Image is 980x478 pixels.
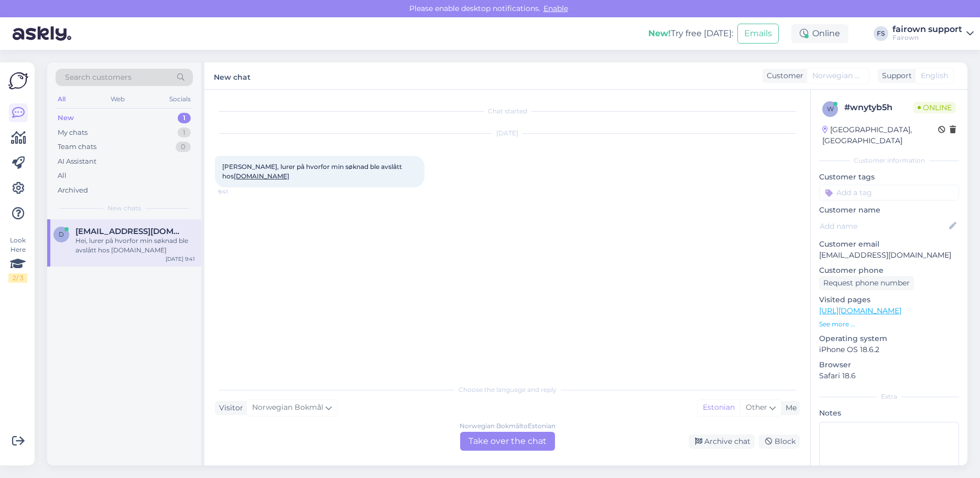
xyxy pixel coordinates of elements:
b: New! [648,28,671,38]
label: New chat [214,69,251,83]
div: Chat started [215,107,800,116]
div: Fairown [892,34,962,42]
div: Web [108,92,127,106]
p: Visited pages [819,294,959,305]
p: [EMAIL_ADDRESS][DOMAIN_NAME] [819,250,959,261]
div: Request phone number [819,276,914,290]
div: Extra [819,392,959,401]
div: Online [791,24,848,43]
p: Customer phone [819,265,959,276]
div: [GEOGRAPHIC_DATA], [GEOGRAPHIC_DATA] [822,124,938,146]
span: Enable [540,4,571,13]
div: Block [759,434,800,449]
div: Hei, lurer på hvorfor min søknad ble avslått hos [DOMAIN_NAME] [75,236,195,255]
div: Archive chat [689,434,755,449]
div: All [56,92,68,106]
p: Customer tags [819,172,959,183]
img: Askly Logo [8,71,28,91]
p: Customer name [819,205,959,216]
div: Socials [167,92,193,106]
p: iPhone OS 18.6.2 [819,344,959,355]
div: New [58,113,74,123]
div: Try free [DATE]: [648,27,733,40]
span: English [921,70,948,81]
div: All [58,171,67,181]
div: fairown support [892,25,962,34]
p: Operating system [819,333,959,344]
button: Emails [737,24,779,44]
input: Add a tag [819,185,959,200]
span: Norwegian Bokmål [812,70,864,81]
div: 1 [178,113,191,123]
p: Browser [819,359,959,370]
a: [DOMAIN_NAME] [234,172,289,180]
div: Support [878,70,912,81]
span: New chats [107,204,141,213]
div: Customer information [819,156,959,165]
div: Visitor [215,402,243,413]
div: Estonian [698,400,740,416]
p: Safari 18.6 [819,370,959,381]
div: Choose the language and reply [215,385,800,395]
span: [PERSON_NAME], lurer på hvorfor min søknad ble avslått hos [222,163,404,180]
p: Customer email [819,239,959,250]
p: Notes [819,408,959,419]
div: # wnytyb5h [844,101,913,114]
div: Me [781,402,797,413]
div: My chats [58,128,88,138]
div: Take over the chat [460,432,555,451]
div: [DATE] [215,129,800,138]
div: Customer [763,70,803,81]
span: Search customers [65,72,132,83]
div: 0 [176,142,191,152]
div: 1 [178,128,191,138]
div: Look Here [8,236,27,283]
div: [DATE] 9:41 [166,255,195,263]
div: Archived [58,185,88,196]
span: Norwegian Bokmål [252,402,323,413]
p: See more ... [819,320,959,329]
span: Daghof1@hotmail.com [75,227,184,236]
div: 2 / 3 [8,273,27,283]
div: Norwegian Bokmål to Estonian [460,421,556,431]
a: fairown supportFairown [892,25,974,42]
a: [URL][DOMAIN_NAME] [819,306,901,315]
span: D [59,230,64,238]
div: AI Assistant [58,156,96,167]
span: Online [913,102,956,113]
div: Team chats [58,142,96,152]
span: Other [746,402,767,412]
div: FS [874,26,888,41]
span: 9:41 [218,188,257,196]
span: w [827,105,834,113]
input: Add name [820,220,947,232]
